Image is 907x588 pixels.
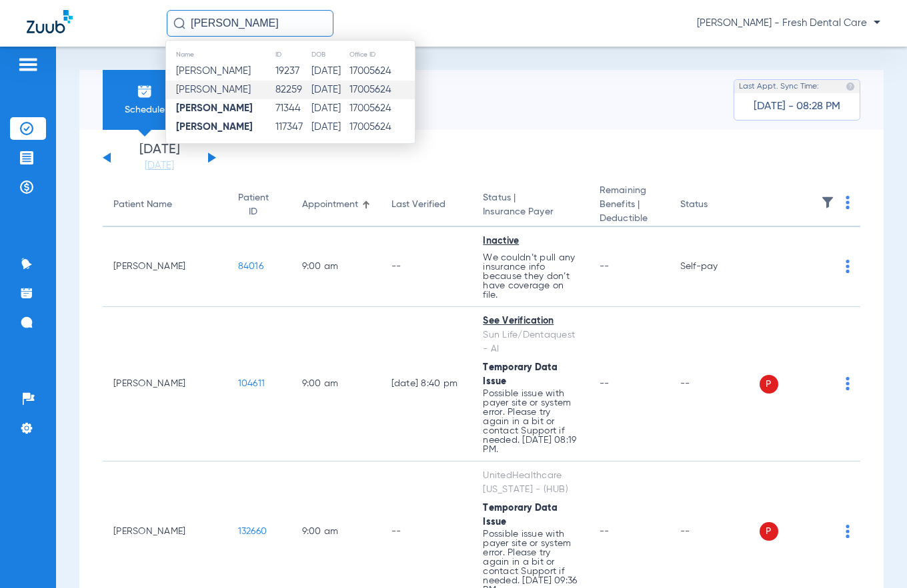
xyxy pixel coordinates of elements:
td: 71344 [275,99,311,118]
td: [PERSON_NAME] [103,307,227,461]
strong: [PERSON_NAME] [176,122,253,132]
span: Temporary Data Issue [483,363,558,386]
th: Office ID [349,47,415,62]
td: 17005624 [349,81,415,99]
span: Deductible [600,212,658,226]
div: Patient ID [238,191,269,219]
div: Sun Life/Dentaquest - AI [483,328,578,356]
td: -- [670,307,760,461]
td: [DATE] [311,118,349,137]
img: group-dot-blue.svg [846,260,850,273]
img: hamburger-icon [17,57,39,73]
span: Temporary Data Issue [483,503,558,527]
img: filter.svg [821,196,834,209]
span: P [760,375,778,394]
a: [DATE] [119,159,199,172]
div: UnitedHealthcare [US_STATE] - (HUB) [483,469,578,497]
td: 17005624 [349,118,415,137]
th: Status [670,184,760,227]
iframe: Chat Widget [840,524,907,588]
td: 19237 [275,62,311,81]
td: [DATE] [311,81,349,99]
img: group-dot-blue.svg [846,196,850,209]
td: [DATE] [311,99,349,118]
span: Insurance Payer [483,205,578,219]
th: DOB [311,47,349,62]
div: Last Verified [391,198,445,212]
th: Status | [472,184,589,227]
div: See Verification [483,314,578,328]
span: 132660 [238,527,267,536]
span: 104611 [238,379,265,388]
td: 9:00 AM [291,307,381,461]
div: Patient ID [238,191,281,219]
span: -- [600,379,610,388]
th: ID [275,47,311,62]
div: Appointment [302,198,358,212]
li: [DATE] [119,143,199,172]
th: Remaining Benefits | [589,184,669,227]
div: Patient Name [113,198,217,212]
td: 117347 [275,118,311,137]
span: [PERSON_NAME] - Fresh Dental Care [697,17,880,30]
span: -- [600,262,610,271]
div: Appointment [302,198,370,212]
td: 17005624 [349,99,415,118]
img: Zuub Logo [27,10,73,33]
span: Last Appt. Sync Time: [739,80,819,93]
p: We couldn’t pull any insurance info because they don’t have coverage on file. [483,253,578,300]
td: [PERSON_NAME] [103,227,227,307]
img: group-dot-blue.svg [846,377,850,390]
td: -- [381,227,473,307]
td: [DATE] [311,62,349,81]
span: [PERSON_NAME] [176,85,251,95]
span: Schedule [113,103,176,117]
td: Self-pay [670,227,760,307]
input: Search for patients [167,10,333,37]
td: [DATE] 8:40 PM [381,307,473,461]
td: 9:00 AM [291,227,381,307]
span: [DATE] - 08:28 PM [754,100,840,113]
span: 84016 [238,262,263,271]
div: Inactive [483,234,578,248]
td: 82259 [275,81,311,99]
img: Search Icon [173,17,185,29]
p: Possible issue with payer site or system error. Please try again in a bit or contact Support if n... [483,389,578,454]
div: Patient Name [113,198,172,212]
span: -- [600,527,610,536]
span: P [760,522,778,541]
img: last sync help info [846,82,855,91]
span: [PERSON_NAME] [176,66,251,76]
div: Last Verified [391,198,462,212]
td: 17005624 [349,62,415,81]
img: Schedule [137,83,153,99]
strong: [PERSON_NAME] [176,103,253,113]
th: Name [166,47,275,62]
